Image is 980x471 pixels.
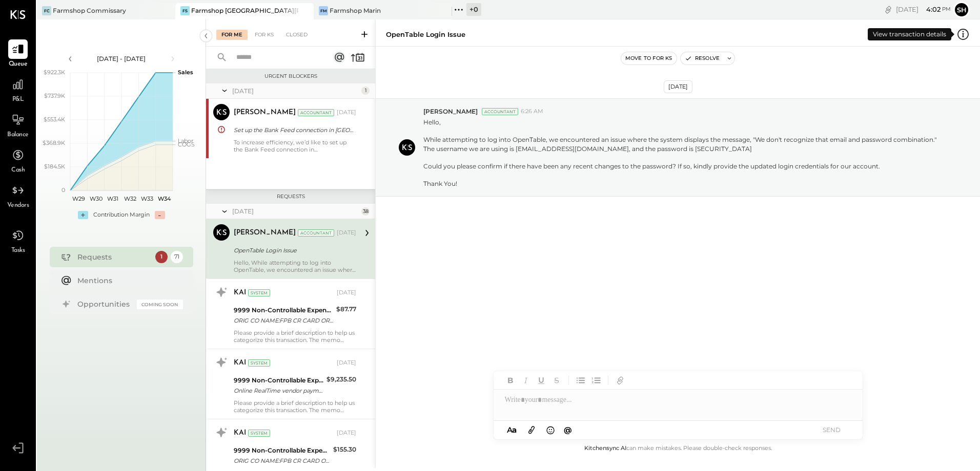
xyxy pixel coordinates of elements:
div: Requests [211,193,370,200]
div: System [248,289,270,296]
div: Online RealTime vendor payment 11166326053 Payment Id REFERENCE#: 1166326053RX to [PERSON_NAME] 3457 [234,386,323,396]
text: $368.9K [43,139,65,146]
text: $553.4K [44,116,65,123]
div: + 0 [466,3,481,16]
div: + [78,211,88,219]
div: - [155,211,165,219]
text: $922.3K [44,69,65,76]
div: 9999 Non-Controllable Expenses:Property Expenses:To Be Classified P&L [234,445,330,456]
div: [DATE] [337,289,356,297]
div: Farmshop Commissary [53,6,126,15]
div: [PERSON_NAME] [234,108,296,118]
button: Resolve [681,52,724,65]
button: Unordered List [574,374,587,387]
text: $737.9K [44,92,65,99]
div: ORIG CO NAME:FPB CR CARD ORIG ID:3411894456 DESC DATE:032325 CO ENTRY DESCR:INTERNET SEC:WEB TRAC... [234,315,333,326]
div: [DATE] [337,359,356,367]
div: [DATE] [337,229,356,237]
div: Mentions [77,275,178,286]
span: @ [564,425,572,435]
a: Vendors [1,181,35,210]
div: $9,235.50 [326,374,356,384]
div: Accountant [482,108,518,115]
div: For KS [250,30,279,40]
button: @ [561,423,575,436]
div: Farmshop Marin [330,6,381,15]
button: Ordered List [589,374,603,387]
div: Please provide a brief description to help us categorize this transaction. The memo might be help... [234,399,356,414]
div: copy link [883,4,893,15]
div: [DATE] [337,429,356,437]
text: W33 [141,195,153,202]
div: 38 [361,207,370,216]
div: Coming Soon [137,299,183,309]
a: P&L [1,75,35,104]
div: Please provide a brief description to help us categorize this transaction. The memo might be help... [234,329,356,344]
div: Set up the Bank Feed connection in [GEOGRAPHIC_DATA] [234,125,353,135]
span: P&L [12,95,24,104]
div: [PERSON_NAME] [234,228,296,238]
div: System [248,430,270,437]
button: Move to for ks [621,52,677,65]
text: W34 [157,195,171,202]
span: [PERSON_NAME] [423,107,478,116]
button: Aa [504,424,520,436]
div: Contribution Margin [93,211,150,219]
text: W29 [72,195,85,202]
span: Cash [11,166,25,175]
div: Hello, While attempting to log into OpenTable, we encountered an issue where the system displays ... [234,259,356,273]
a: Tasks [1,226,35,255]
button: Italic [519,374,533,387]
span: Queue [9,60,28,69]
div: FC [42,6,51,15]
div: KAI [234,358,246,368]
div: Closed [281,30,313,40]
div: 71 [171,251,183,263]
div: For Me [216,30,248,40]
div: ORIG CO NAME:FPB CR CARD ORIG ID:3411894456 DESC DATE:030625 CO ENTRY DESCR:INTERNET SEC:WEB TRAC... [234,456,330,466]
div: FS [180,6,190,15]
a: Cash [1,145,35,175]
div: Urgent Blockers [211,73,370,80]
button: Strikethrough [550,374,563,387]
div: 1 [361,87,370,95]
div: Opportunities [77,299,132,309]
p: Hello, While attempting to log into OpenTable, we encountered an issue where the system displays ... [423,118,945,188]
text: COGS [178,141,195,148]
span: Vendors [7,201,29,210]
span: Balance [7,131,29,140]
div: [DATE] [664,80,692,93]
div: KAI [234,428,246,438]
div: 1 [155,251,168,263]
span: 6:26 AM [521,108,543,116]
text: $184.5K [44,163,65,170]
div: $87.77 [336,304,356,314]
div: [DATE] [896,5,951,14]
text: Sales [178,69,193,76]
a: Balance [1,110,35,140]
div: System [248,359,270,367]
button: Add URL [614,374,627,387]
div: $155.30 [333,444,356,455]
button: sh [953,2,970,18]
div: [DATE] [337,109,356,117]
text: W32 [124,195,136,202]
button: Underline [535,374,548,387]
div: View transaction details [868,28,951,40]
div: [DATE] [232,87,359,95]
span: Tasks [11,246,25,255]
div: To increase efficiency, we’d like to set up the Bank Feed connection in [GEOGRAPHIC_DATA]. Please... [234,139,356,153]
div: 9999 Non-Controllable Expenses:Property Expenses:To Be Classified P&L [234,375,323,386]
div: OpenTable Login Issue [386,30,465,39]
div: 9999 Non-Controllable Expenses:Property Expenses:To Be Classified P&L [234,305,333,315]
div: Farmshop [GEOGRAPHIC_DATA][PERSON_NAME] [191,6,298,15]
button: SEND [811,423,852,437]
span: a [512,425,517,435]
div: OpenTable Login Issue [234,245,353,255]
div: [DATE] - [DATE] [78,54,165,63]
a: Queue [1,39,35,69]
text: Labor [178,137,193,144]
div: FM [319,6,328,15]
div: Accountant [298,229,334,237]
div: Accountant [298,109,334,116]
